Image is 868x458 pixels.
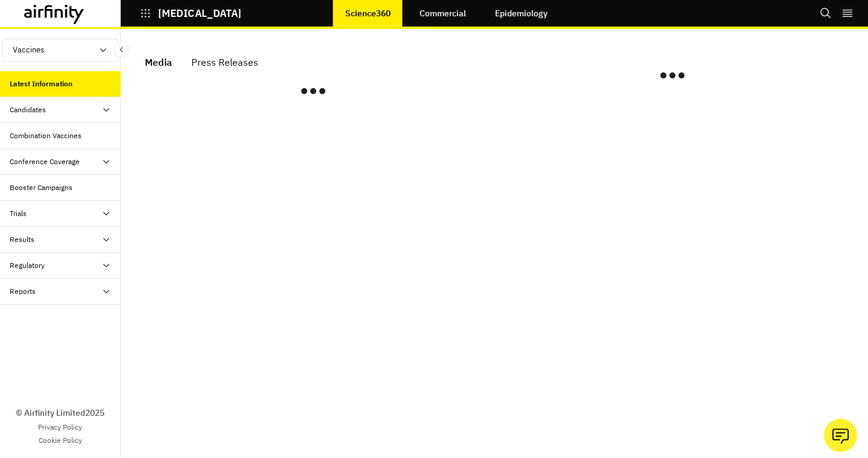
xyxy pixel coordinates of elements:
a: Privacy Policy [38,422,82,433]
p: © Airfinity Limited 2025 [16,407,104,419]
div: Trials [10,208,27,219]
a: Cookie Policy [39,435,82,446]
div: Regulatory [10,260,45,271]
p: Science360 [345,8,391,18]
button: Search [820,3,832,24]
div: Latest Information [10,78,72,89]
div: Booster Campaigns [10,182,72,193]
button: Ask our analysts [824,419,857,452]
div: Combination Vaccines [10,130,81,141]
div: Candidates [10,104,46,115]
div: Press Releases [191,53,258,71]
button: Vaccines [2,39,118,62]
button: [MEDICAL_DATA] [140,3,241,24]
div: Results [10,234,34,245]
p: [MEDICAL_DATA] [158,8,241,19]
div: Reports [10,286,36,297]
div: Media [145,53,172,71]
button: Close Sidebar [113,42,129,57]
div: Conference Coverage [10,156,80,167]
